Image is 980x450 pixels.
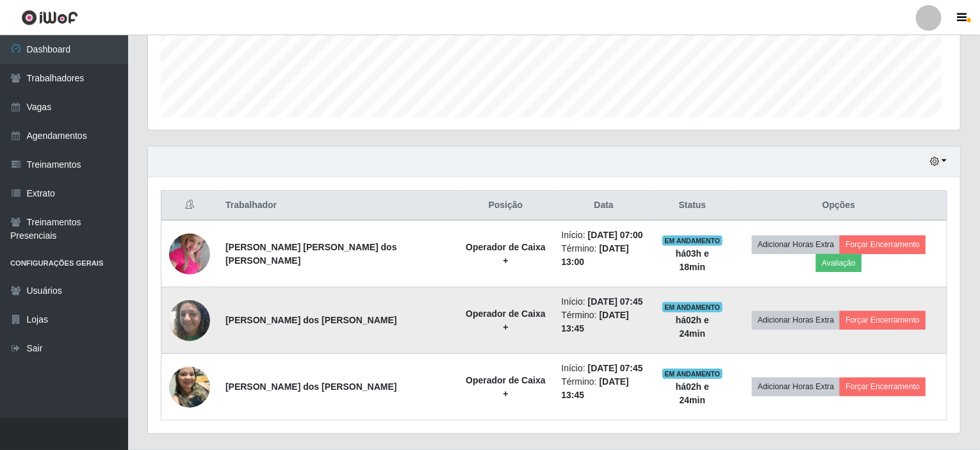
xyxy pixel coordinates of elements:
[562,362,646,375] li: Início:
[654,191,731,221] th: Status
[457,191,553,221] th: Posição
[752,378,840,396] button: Adicionar Horas Extra
[21,10,78,26] img: CoreUI Logo
[816,254,862,272] button: Avaliação
[562,309,646,335] li: Término:
[752,311,840,329] button: Adicionar Horas Extra
[840,236,926,253] button: Forçar Encerramento
[588,296,643,307] time: [DATE] 07:45
[225,315,397,325] strong: [PERSON_NAME] dos [PERSON_NAME]
[562,375,646,402] li: Término:
[840,378,926,396] button: Forçar Encerramento
[676,382,709,405] strong: há 02 h e 24 min
[466,375,546,399] strong: Operador de Caixa +
[662,302,723,312] span: EM ANDAMENTO
[169,293,210,348] img: 1736128144098.jpeg
[218,191,457,221] th: Trabalhador
[731,191,947,221] th: Opções
[662,236,723,246] span: EM ANDAMENTO
[562,295,646,309] li: Início:
[562,229,646,242] li: Início:
[676,248,709,272] strong: há 03 h e 18 min
[225,242,397,266] strong: [PERSON_NAME] [PERSON_NAME] dos [PERSON_NAME]
[554,191,654,221] th: Data
[169,227,210,281] img: 1757162915557.jpeg
[466,242,546,266] strong: Operador de Caixa +
[840,311,926,329] button: Forçar Encerramento
[588,363,643,373] time: [DATE] 07:45
[562,242,646,269] li: Término:
[588,230,643,240] time: [DATE] 07:00
[752,236,840,253] button: Adicionar Horas Extra
[225,382,397,392] strong: [PERSON_NAME] dos [PERSON_NAME]
[169,360,210,414] img: 1745102593554.jpeg
[662,369,723,379] span: EM ANDAMENTO
[466,309,546,332] strong: Operador de Caixa +
[676,315,709,339] strong: há 02 h e 24 min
